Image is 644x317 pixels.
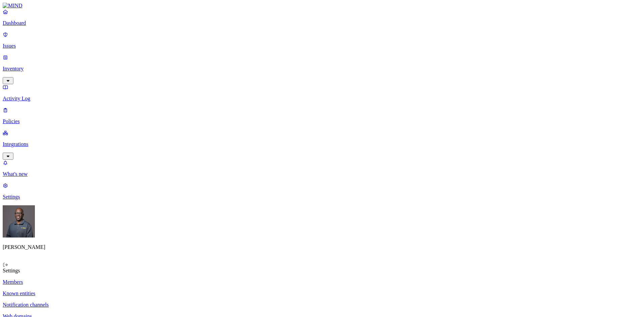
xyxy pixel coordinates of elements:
a: Inventory [3,54,641,83]
p: Issues [3,43,641,49]
p: What's new [3,171,641,177]
p: Policies [3,118,641,124]
img: Gregory Thomas [3,205,35,237]
p: [PERSON_NAME] [3,244,641,250]
p: Integrations [3,141,641,147]
p: Inventory [3,66,641,72]
div: Settings [3,268,641,274]
p: Dashboard [3,20,641,26]
p: Activity Log [3,96,641,102]
a: Settings [3,182,641,200]
a: MIND [3,3,641,9]
a: Known entities [3,290,641,297]
a: Policies [3,107,641,124]
a: Members [3,279,641,285]
a: Integrations [3,130,641,159]
a: Issues [3,32,641,49]
a: Activity Log [3,84,641,102]
img: MIND [3,3,22,9]
a: What's new [3,160,641,177]
a: Dashboard [3,9,641,26]
a: Notification channels [3,302,641,308]
p: Settings [3,194,641,200]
